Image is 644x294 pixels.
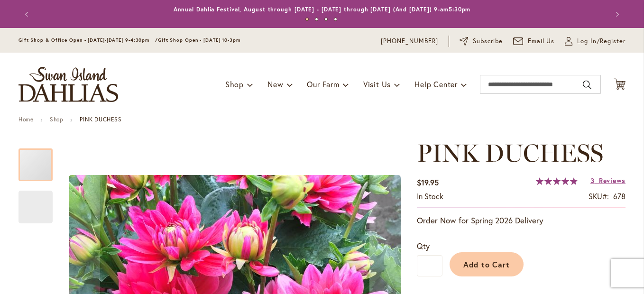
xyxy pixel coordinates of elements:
[174,6,471,13] a: Annual Dahlia Festival, August through [DATE] - [DATE] through [DATE] (And [DATE]) 9-am5:30pm
[417,177,439,187] span: $19.95
[463,259,510,269] span: Add to Cart
[613,191,626,202] div: 678
[158,37,240,43] span: Gift Shop Open - [DATE] 10-3pm
[417,138,603,168] span: PINK DUCHESS
[417,191,443,201] span: In stock
[417,215,626,226] p: Order Now for Spring 2026 Delivery
[307,79,339,89] span: Our Farm
[18,67,118,102] a: store logo
[414,79,458,89] span: Help Center
[305,18,309,21] button: 1 of 4
[80,116,121,123] strong: PINK DUCHESS
[334,18,337,21] button: 4 of 4
[577,37,626,46] span: Log In/Register
[473,37,503,46] span: Subscribe
[590,176,595,185] span: 3
[18,139,62,181] div: PINK DUCHESS
[381,37,438,46] a: [PHONE_NUMBER]
[315,18,318,21] button: 2 of 4
[267,79,283,89] span: New
[513,37,555,46] a: Email Us
[363,79,391,89] span: Visit Us
[50,116,63,123] a: Shop
[450,252,524,276] button: Add to Cart
[599,176,626,185] span: Reviews
[528,37,555,46] span: Email Us
[18,37,158,43] span: Gift Shop & Office Open - [DATE]-[DATE] 9-4:30pm /
[18,116,33,123] a: Home
[536,177,578,185] div: 98%
[590,176,626,185] a: 3 Reviews
[417,241,430,251] span: Qty
[607,5,626,24] button: Next
[324,18,328,21] button: 3 of 4
[417,191,443,202] div: Availability
[18,5,37,24] button: Previous
[565,37,626,46] a: Log In/Register
[589,191,609,201] strong: SKU
[460,37,503,46] a: Subscribe
[18,181,53,223] div: PINK DUCHESS
[225,79,244,89] span: Shop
